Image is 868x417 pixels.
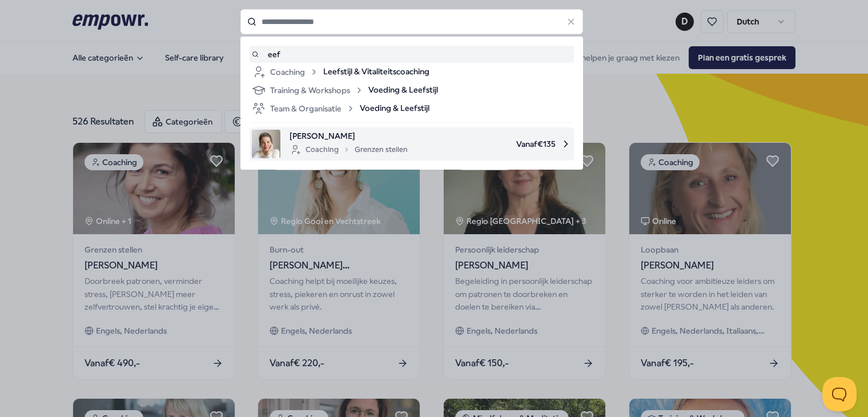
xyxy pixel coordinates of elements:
div: Coaching [252,65,319,79]
a: eef [252,48,572,61]
span: Leefstijl & Vitaliteitscoaching [323,65,429,79]
span: Voeding & Leefstijl [368,83,438,97]
iframe: Help Scout Beacon - Open [822,377,857,411]
img: product image [252,130,280,158]
span: Voeding & Leefstijl [360,102,429,115]
span: [PERSON_NAME] [290,130,408,142]
span: Vanaf € 135 [417,130,572,158]
a: Team & OrganisatieVoeding & Leefstijl [252,102,572,115]
a: Training & WorkshopsVoeding & Leefstijl [252,83,572,97]
a: product image[PERSON_NAME]CoachingGrenzen stellenVanaf€135 [252,130,572,158]
div: Coaching Grenzen stellen [290,143,408,157]
div: Team & Organisatie [252,102,355,115]
div: Training & Workshops [252,83,364,97]
a: CoachingLeefstijl & Vitaliteitscoaching [252,65,572,79]
input: Search for products, categories or subcategories [240,9,583,34]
